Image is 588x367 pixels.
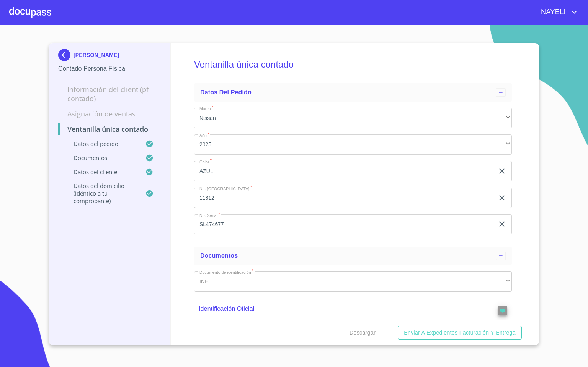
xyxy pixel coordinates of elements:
button: Descargar [346,326,379,340]
p: Identificación Oficial [199,304,476,314]
p: [PERSON_NAME] [73,52,119,58]
div: Documentos [194,247,512,265]
p: Asignación de Ventas [58,109,161,118]
p: Contado Persona Física [58,64,161,73]
p: Información del Client (PF contado) [58,85,161,103]
p: Datos del domicilio (idéntico a tu comprobante) [58,182,145,205]
button: clear input [497,193,506,202]
button: reject [498,306,507,315]
div: [PERSON_NAME] [58,49,161,64]
div: Nissan [194,108,512,128]
button: Enviar a Expedientes Facturación y Entrega [398,326,522,340]
div: 2025 [194,134,512,155]
div: Datos del pedido [194,83,512,102]
p: Ventanilla única contado [58,124,161,134]
span: Enviar a Expedientes Facturación y Entrega [404,328,516,338]
img: Docupass spot blue [58,49,73,61]
button: clear input [497,220,506,229]
span: Descargar [350,328,376,338]
button: clear input [497,167,506,176]
div: INE [194,271,512,292]
h5: Ventanilla única contado [194,49,512,80]
p: Datos del pedido [58,140,145,147]
span: Documentos [200,252,238,259]
span: Datos del pedido [200,89,252,95]
p: Documentos [58,154,145,162]
p: Datos del cliente [58,168,145,176]
span: NAYELI [535,6,570,18]
button: account of current user [535,6,579,18]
